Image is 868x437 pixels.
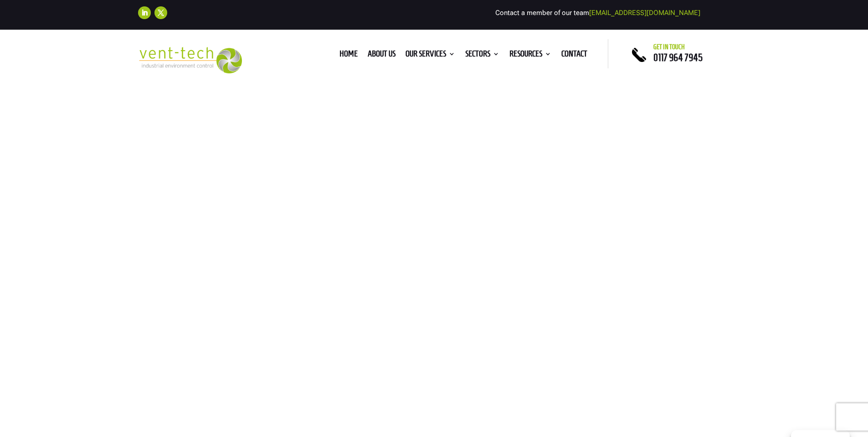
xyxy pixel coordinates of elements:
[368,51,395,61] a: About us
[589,9,700,17] a: [EMAIL_ADDRESS][DOMAIN_NAME]
[653,43,685,51] span: Get in touch
[339,51,358,61] a: Home
[509,51,551,61] a: Resources
[561,51,587,61] a: Contact
[138,6,151,19] a: Follow on LinkedIn
[154,6,167,19] a: Follow on X
[138,47,242,74] img: 2023-09-27T08_35_16.549ZVENT-TECH---Clear-background
[465,51,499,61] a: Sectors
[495,9,700,17] span: Contact a member of our team
[653,52,703,63] a: 0117 964 7945
[406,51,455,61] a: Our Services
